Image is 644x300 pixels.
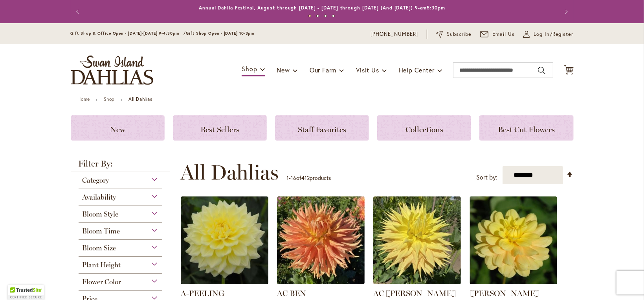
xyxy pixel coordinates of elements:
[83,278,121,286] span: Flower Color
[286,174,289,181] span: 1
[200,125,239,134] span: Best Sellers
[277,278,365,286] a: AC BEN
[6,272,28,294] iframe: Launch Accessibility Center
[470,196,557,284] img: AHOY MATEY
[477,170,498,185] label: Sort by:
[308,15,311,17] button: 1 of 4
[78,96,90,102] a: Home
[316,15,319,17] button: 2 of 4
[199,5,445,11] a: Annual Dahlia Festival, August through [DATE] - [DATE] through [DATE] (And [DATE]) 9-am5:30pm
[83,176,109,185] span: Category
[104,96,115,102] a: Shop
[332,15,335,17] button: 4 of 4
[83,244,116,252] span: Bloom Size
[377,115,471,141] a: Collections
[275,115,369,141] a: Staff Favorites
[181,289,224,298] a: A-PEELING
[71,31,186,36] span: Gift Shop & Office Open - [DATE]-[DATE] 9-4:30pm /
[71,115,165,141] a: New
[399,66,435,74] span: Help Center
[173,115,267,141] a: Best Sellers
[436,30,472,38] a: Subscribe
[373,278,461,286] a: AC Jeri
[310,66,336,74] span: Our Farm
[447,30,472,38] span: Subscribe
[186,31,254,36] span: Gift Shop Open - [DATE] 10-3pm
[277,196,365,284] img: AC BEN
[470,278,557,286] a: AHOY MATEY
[180,161,279,184] span: All Dahlias
[470,289,539,298] a: [PERSON_NAME]
[277,66,290,74] span: New
[71,4,86,20] button: Previous
[498,125,555,134] span: Best Cut Flowers
[492,30,515,38] span: Email Us
[277,289,306,298] a: AC BEN
[371,30,418,38] a: [PHONE_NUMBER]
[286,172,331,184] p: - of products
[181,278,268,286] a: A-Peeling
[83,227,120,235] span: Bloom Time
[373,196,461,284] img: AC Jeri
[83,210,119,219] span: Bloom Style
[242,65,257,73] span: Shop
[301,174,310,181] span: 412
[558,4,574,20] button: Next
[181,196,268,284] img: A-Peeling
[83,193,116,202] span: Availability
[128,96,152,102] strong: All Dahlias
[83,261,121,269] span: Plant Height
[71,56,153,85] a: store logo
[534,30,574,38] span: Log In/Register
[324,15,327,17] button: 3 of 4
[291,174,296,181] span: 16
[523,30,574,38] a: Log In/Register
[298,125,346,134] span: Staff Favorites
[480,30,515,38] a: Email Us
[71,159,171,172] strong: Filter By:
[110,125,125,134] span: New
[405,125,443,134] span: Collections
[373,289,456,298] a: AC [PERSON_NAME]
[479,115,573,141] a: Best Cut Flowers
[356,66,379,74] span: Visit Us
